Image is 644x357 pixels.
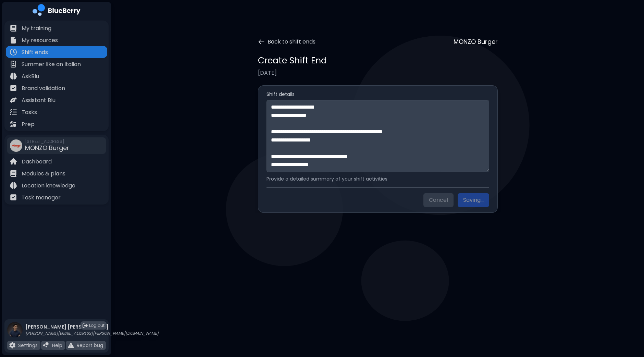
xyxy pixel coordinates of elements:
img: file icon [10,109,17,115]
p: Report bug [77,342,103,348]
img: file icon [10,61,17,67]
img: file icon [10,170,17,177]
img: company thumbnail [10,139,22,152]
span: Log out [89,323,104,328]
p: Dashboard [22,158,52,166]
img: file icon [10,182,17,189]
p: AskBlu [22,72,39,81]
span: MONZO Burger [25,144,69,152]
img: profile photo [7,322,23,344]
span: [STREET_ADDRESS] [25,139,69,144]
p: Settings [18,342,38,348]
img: company logo [33,4,80,18]
p: Summer like an Italian [22,60,81,69]
img: file icon [68,342,74,348]
p: Prep [22,120,35,128]
button: Saving... [458,193,489,207]
p: [DATE] [258,69,498,77]
img: file icon [10,25,17,32]
p: MONZO Burger [454,37,498,47]
p: My resources [22,36,58,45]
p: Modules & plans [22,170,65,178]
img: file icon [10,85,17,91]
img: logout [83,323,88,328]
p: Assistant Blu [22,96,55,104]
img: file icon [10,37,17,44]
p: Provide a detailed summary of your shift activities [267,176,489,182]
img: file icon [10,158,17,165]
label: Shift details [267,91,489,97]
p: Brand validation [22,84,65,93]
img: file icon [43,342,49,348]
h1: Create Shift End [258,55,327,66]
p: My training [22,24,51,33]
p: Tasks [22,108,37,116]
p: Shift ends [22,48,48,57]
img: file icon [10,49,17,56]
p: Location knowledge [22,182,75,190]
img: file icon [9,342,15,348]
p: [PERSON_NAME][EMAIL_ADDRESS][PERSON_NAME][DOMAIN_NAME] [25,331,159,336]
p: Task manager [22,194,61,202]
p: Help [52,342,62,348]
img: file icon [10,73,17,79]
button: Back to shift ends [258,38,315,46]
img: file icon [10,194,17,201]
img: file icon [10,97,17,103]
img: file icon [10,121,17,127]
p: [PERSON_NAME] [PERSON_NAME] [25,324,159,330]
button: Cancel [423,193,454,207]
